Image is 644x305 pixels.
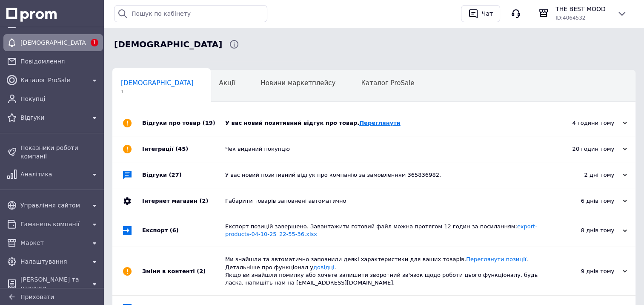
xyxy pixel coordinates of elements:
[170,227,179,233] span: (6)
[225,223,542,238] div: Експорт позицій завершено. Завантажити готовий файл можна протягом 12 годин за посиланням:
[260,79,335,87] span: Новини маркетплейсу
[542,145,627,153] div: 20 годин тому
[225,223,537,237] a: export-products-04-10-25_22-55-36.xlsx
[20,275,86,292] span: [PERSON_NAME] та рахунки
[313,264,335,270] a: довідці
[542,119,627,127] div: 4 години тому
[480,7,495,20] div: Чат
[542,227,627,234] div: 8 днів тому
[197,268,206,274] span: (2)
[219,79,235,87] span: Акції
[121,79,194,87] span: [DEMOGRAPHIC_DATA]
[542,268,627,275] div: 9 днів тому
[20,257,86,266] span: Налаштування
[20,201,86,210] span: Управління сайтом
[203,120,215,126] span: (19)
[20,170,86,178] span: Аналітика
[555,5,610,13] span: THE BEST MOOD
[20,220,86,228] span: Гаманець компанії
[20,95,100,103] span: Покупці
[225,197,542,205] div: Габарити товарів заповнені автоматично
[20,57,100,66] span: Повідомлення
[20,76,86,84] span: Каталог ProSale
[91,39,98,46] span: 1
[142,162,225,188] div: Відгуки
[121,89,194,95] span: 1
[142,110,225,136] div: Відгуки про товар
[142,214,225,247] div: Експорт
[175,146,188,152] span: (45)
[142,188,225,214] div: Інтернет магазин
[142,136,225,162] div: Інтеграції
[114,38,222,51] span: Сповіщення
[142,247,225,295] div: Зміни в контенті
[555,15,585,21] span: ID: 4064532
[359,120,401,126] a: Переглянути
[466,256,526,262] a: Переглянути позиції
[361,79,414,87] span: Каталог ProSale
[199,198,208,204] span: (2)
[225,171,542,179] div: У вас новий позитивний відгук про компанію за замовленням 365836982.
[20,144,100,161] span: Показники роботи компанії
[461,5,500,22] button: Чат
[20,38,86,47] span: [DEMOGRAPHIC_DATA]
[114,5,267,22] input: Пошук по кабінету
[225,145,542,153] div: Чек виданий покупцю
[20,113,86,122] span: Відгуки
[542,197,627,205] div: 6 днів тому
[225,119,542,127] div: У вас новий позитивний відгук про товар.
[169,172,182,178] span: (27)
[225,256,542,287] div: Ми знайшли та автоматично заповнили деякі характеристики для ваших товарів. . Детальніше про функ...
[20,239,86,247] span: Маркет
[20,293,54,300] span: Приховати
[542,171,627,179] div: 2 дні тому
